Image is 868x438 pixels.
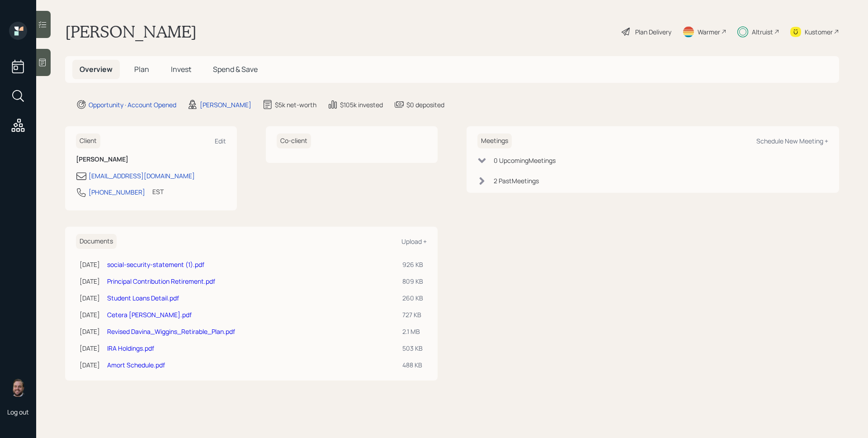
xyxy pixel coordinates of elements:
[402,260,423,269] div: 926 KB
[805,27,833,37] div: Kustomer
[340,100,383,109] div: $105k invested
[171,64,191,74] span: Invest
[402,293,423,303] div: 260 KB
[402,360,423,370] div: 488 KB
[80,360,100,370] div: [DATE]
[213,64,258,74] span: Spend & Save
[406,100,444,109] div: $0 deposited
[107,344,154,352] a: IRA Holdings.pdf
[494,176,539,186] div: 2 Past Meeting s
[402,343,423,353] div: 503 KB
[107,327,235,336] a: Revised Davina_Wiggins_Retirable_Plan.pdf
[277,133,311,148] h6: Co-client
[134,64,149,74] span: Plan
[152,187,164,196] div: EST
[9,379,27,397] img: james-distasi-headshot.png
[635,27,671,37] div: Plan Delivery
[80,260,100,269] div: [DATE]
[275,100,316,109] div: $5k net-worth
[80,327,100,336] div: [DATE]
[215,137,226,145] div: Edit
[80,293,100,303] div: [DATE]
[107,361,165,369] a: Amort Schedule.pdf
[76,133,100,148] h6: Client
[402,276,423,286] div: 809 KB
[89,171,195,181] div: [EMAIL_ADDRESS][DOMAIN_NAME]
[80,343,100,353] div: [DATE]
[402,310,423,319] div: 727 KB
[107,310,192,319] a: Cetera [PERSON_NAME].pdf
[80,310,100,319] div: [DATE]
[756,137,828,145] div: Schedule New Meeting +
[752,27,773,37] div: Altruist
[401,237,427,246] div: Upload +
[76,156,226,163] h6: [PERSON_NAME]
[107,277,215,286] a: Principal Contribution Retirement.pdf
[89,187,145,197] div: [PHONE_NUMBER]
[698,27,720,37] div: Warmer
[89,100,176,109] div: Opportunity · Account Opened
[65,22,197,42] h1: [PERSON_NAME]
[494,156,556,165] div: 0 Upcoming Meeting s
[80,64,113,74] span: Overview
[107,260,204,269] a: social-security-statement (1).pdf
[402,327,423,336] div: 2.1 MB
[76,234,117,249] h6: Documents
[200,100,251,109] div: [PERSON_NAME]
[7,408,29,416] div: Log out
[80,276,100,286] div: [DATE]
[107,294,179,302] a: Student Loans Detail.pdf
[477,133,512,148] h6: Meetings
